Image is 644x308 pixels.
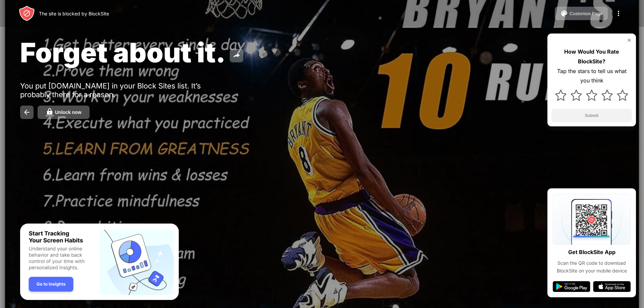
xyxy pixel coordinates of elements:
[553,281,590,292] img: google-play.svg
[617,89,628,101] img: star.svg
[551,47,632,66] div: How Would You Rate BlockSite?
[55,110,82,115] div: Unlock now
[593,281,631,292] img: app-store.svg
[553,259,631,274] div: Scan the QR code to download BlockSite on your mobile device
[20,36,226,69] span: Forget about it.
[553,194,631,245] img: qrcode.svg
[20,224,179,300] iframe: Banner
[232,52,240,60] img: share.svg
[555,89,567,101] img: star.svg
[586,89,597,101] img: star.svg
[614,9,623,17] img: menu-icon.svg
[627,38,632,43] img: rate-us-close.svg
[570,11,602,16] div: Customize Page
[23,108,31,116] img: back.svg
[571,89,582,101] img: star.svg
[601,89,613,101] img: star.svg
[46,108,54,116] img: password.svg
[568,247,615,257] div: Get BlockSite App
[555,7,608,20] button: Customize Page
[560,9,568,17] img: pallet.svg
[19,5,35,21] img: header-logo.svg
[38,106,90,119] button: Unlock now
[20,81,227,99] div: You put [DOMAIN_NAME] in your Block Sites list. It’s probably there for a reason.
[551,66,632,86] div: Tap the stars to tell us what you think
[39,11,109,16] div: The site is blocked by BlockSite
[551,109,632,122] button: Submit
